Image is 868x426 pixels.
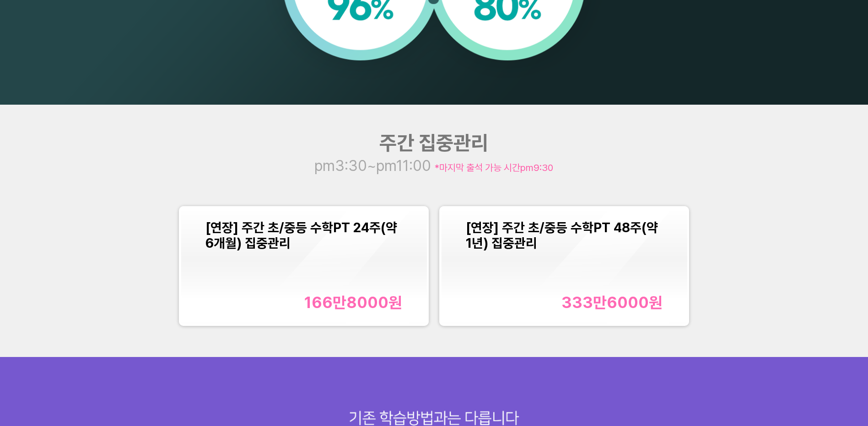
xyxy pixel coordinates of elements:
[466,220,658,251] span: [연장] 주간 초/중등 수학PT 48주(약 1년) 집중관리
[379,131,488,155] span: 주간 집중관리
[435,162,553,173] span: *마지막 출석 가능 시간 pm9:30
[314,157,435,175] span: pm3:30~pm11:00
[205,220,397,251] span: [연장] 주간 초/중등 수학PT 24주(약 6개월) 집중관리
[304,293,402,312] div: 166만8000 원
[561,293,663,312] div: 333만6000 원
